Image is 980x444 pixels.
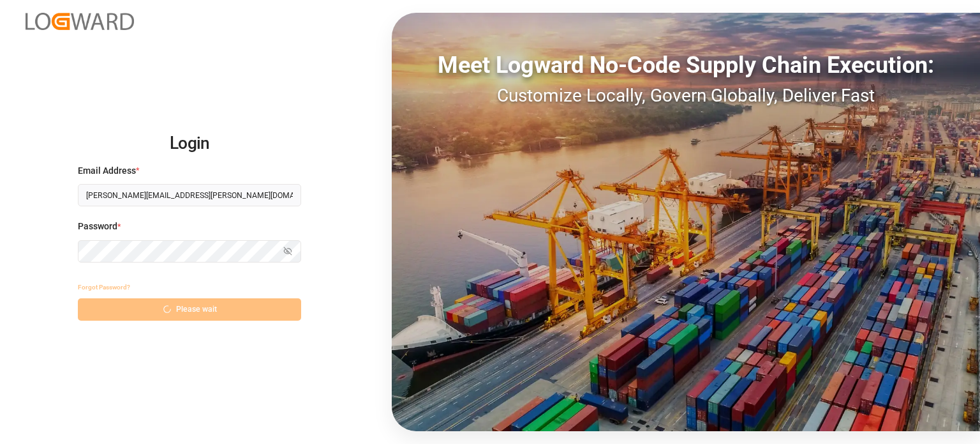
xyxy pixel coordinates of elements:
img: Logward_new_orange.png [26,13,134,30]
input: Enter your email [78,184,301,206]
h2: Login [78,123,301,164]
div: Meet Logward No-Code Supply Chain Execution: [392,48,980,82]
span: Password [78,220,117,233]
div: Customize Locally, Govern Globally, Deliver Fast [392,82,980,109]
span: Email Address [78,164,136,178]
